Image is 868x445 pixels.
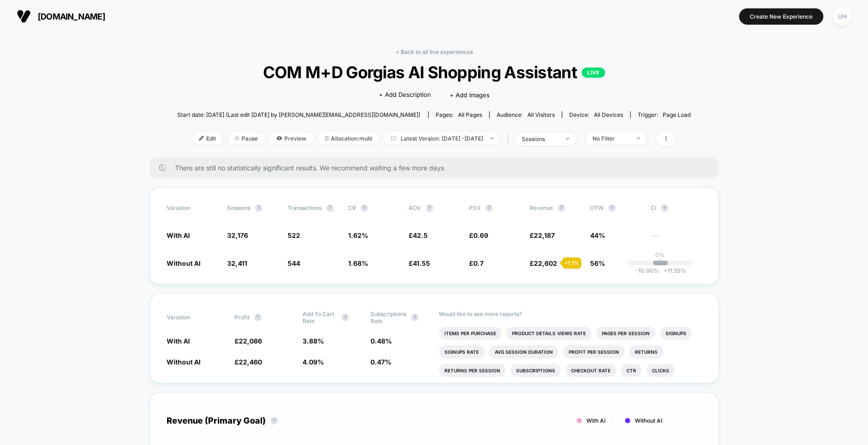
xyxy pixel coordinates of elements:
[663,111,691,118] span: Page Load
[530,204,553,211] span: Revenue
[269,132,313,145] span: Preview
[565,364,616,377] li: Checkout Rate
[303,358,324,366] span: 4.09 %
[637,137,640,139] img: end
[530,231,555,239] span: £
[635,417,662,424] span: Without AI
[203,62,665,82] span: COM M+D Gorgias AI Shopping Assistant
[361,204,368,212] button: ?
[379,90,431,100] span: + Add Description
[439,310,702,317] p: Would like to see more reports?
[608,204,616,212] button: ?
[469,231,488,239] span: £
[659,258,661,265] p: |
[473,231,488,239] span: 0.69
[439,364,506,377] li: Returns Per Session
[175,164,700,172] span: There are still no statistically significant results. We recommend waiting a few more days
[833,7,851,26] div: UH
[664,267,667,274] span: +
[14,9,108,24] button: [DOMAIN_NAME]
[270,417,278,425] button: ?
[497,111,555,118] div: Audience:
[739,8,823,25] button: Create New Experience
[592,135,630,142] div: No Filter
[303,337,324,345] span: 3.88 %
[558,204,565,212] button: ?
[167,337,190,345] span: With AI
[167,204,218,212] span: Variation
[235,314,249,321] span: Profit
[527,111,555,118] span: All Visitors
[17,9,31,23] img: Visually logo
[450,91,490,99] span: + Add Images
[348,259,368,267] span: 1.68 %
[530,259,557,267] span: £
[288,204,322,211] span: Transactions
[177,111,420,118] span: Start date: [DATE] (Last edit [DATE] by [PERSON_NAME][EMAIL_ADDRESS][DOMAIN_NAME])
[621,364,642,377] li: Ctr
[288,259,300,267] span: 544
[370,337,392,345] span: 0.48 %
[384,132,500,145] span: Latest Version: [DATE] - [DATE]
[439,345,484,358] li: Signups Rate
[566,138,569,140] img: end
[409,231,428,239] span: £
[590,231,605,239] span: 44%
[255,204,262,212] button: ?
[235,337,262,345] span: £
[646,364,675,377] li: Clicks
[342,314,349,321] button: ?
[506,327,592,340] li: Product Details Views Rate
[586,417,606,424] span: With AI
[348,204,356,211] span: CR
[192,132,223,145] span: Edit
[167,259,201,267] span: Without AI
[651,204,702,212] span: CI
[562,111,630,118] span: Device:
[582,67,605,78] p: LIVE
[167,310,218,324] span: Variation
[485,204,493,212] button: ?
[655,251,665,258] p: 0%
[409,259,430,267] span: £
[436,111,482,118] div: Pages:
[590,259,605,267] span: 56%
[629,345,663,358] li: Returns
[473,259,484,267] span: 0.7
[426,204,433,212] button: ?
[511,364,561,377] li: Subscriptions
[660,327,692,340] li: Signups
[348,231,368,239] span: 1.62 %
[239,358,262,366] span: 22,460
[534,231,555,239] span: 22,187
[469,204,481,211] span: PSV
[228,132,265,145] span: Pause
[411,314,418,321] button: ?
[235,358,262,366] span: £
[563,345,625,358] li: Profit Per Session
[167,231,190,239] span: With AI
[38,12,105,21] span: [DOMAIN_NAME]
[370,358,391,366] span: 0.47 %
[522,135,559,142] div: sessions
[409,204,421,211] span: AOV
[303,310,337,324] span: Add To Cart Rate
[505,132,515,146] span: |
[318,132,379,145] span: Allocation: multi
[661,204,668,212] button: ?
[659,267,686,274] span: 11.55 %
[562,257,581,269] div: + 1.1 %
[638,111,691,118] div: Trigger:
[469,259,484,267] span: £
[596,327,655,340] li: Pages Per Session
[413,259,430,267] span: 41.55
[396,48,473,55] a: < Back to all live experiences
[413,231,428,239] span: 42.5
[534,259,557,267] span: 22,602
[830,7,854,26] button: UH
[235,136,239,141] img: end
[635,267,659,274] span: -10.00 %
[227,204,250,211] span: Sessions
[199,136,204,141] img: edit
[227,259,247,267] span: 32,411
